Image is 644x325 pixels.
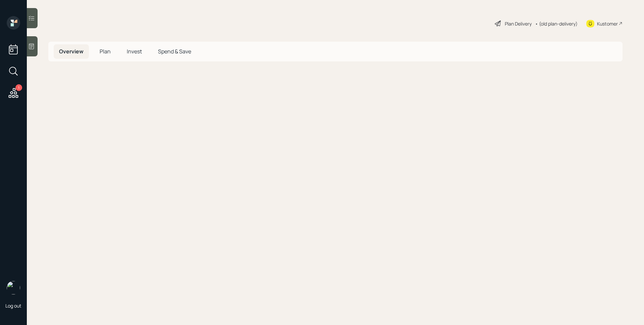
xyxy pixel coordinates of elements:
[535,20,578,27] div: • (old plan-delivery)
[7,281,20,294] img: james-distasi-headshot.png
[158,48,191,55] span: Spend & Save
[597,20,618,27] div: Kustomer
[5,303,21,309] div: Log out
[505,20,532,27] div: Plan Delivery
[15,84,22,91] div: 1
[100,48,111,55] span: Plan
[59,48,84,55] span: Overview
[127,48,142,55] span: Invest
